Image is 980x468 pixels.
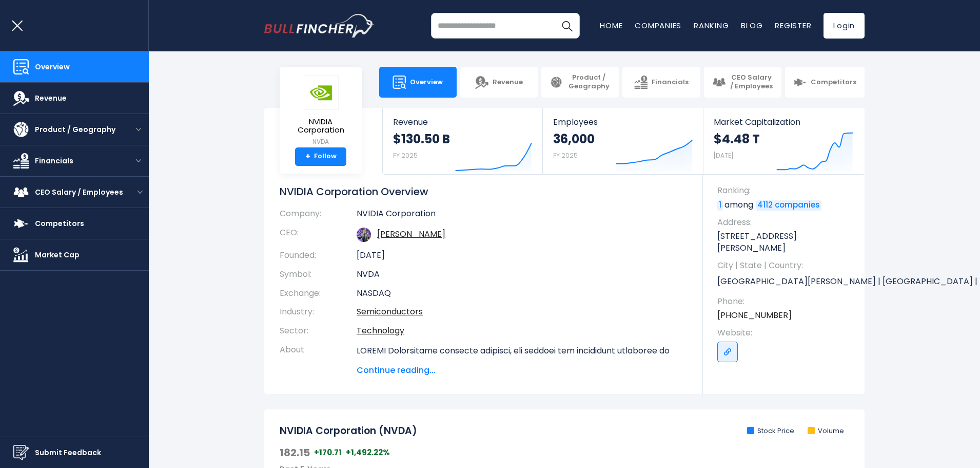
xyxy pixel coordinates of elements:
span: CEO Salary / Employees [730,73,773,91]
span: Revenue [393,117,532,127]
th: Founded: [280,246,357,265]
strong: 36,000 [553,131,595,147]
li: Volume [808,427,844,436]
a: Companies [635,20,681,31]
a: Semiconductors [357,306,423,317]
span: Ranking: [717,185,854,196]
span: Market Cap [35,250,80,260]
td: NVDA [357,265,688,284]
td: NASDAQ [357,284,688,303]
p: among [717,199,854,211]
a: Overview [379,67,457,98]
th: Sector: [280,322,357,341]
a: Go to link [717,342,738,362]
a: Revenue $130.50 B FY 2025 [383,108,542,174]
span: Overview [35,62,70,72]
span: NVIDIA Corporation [288,118,354,135]
th: Exchange: [280,284,357,303]
a: Revenue [460,67,538,98]
button: open menu [131,190,149,195]
span: Product / Geography [567,73,611,91]
small: [DATE] [714,151,733,160]
span: City | State | Country: [717,260,854,271]
img: bullfincher logo [264,14,375,38]
a: Financials [622,67,700,98]
th: Company: [280,209,357,223]
th: About [280,341,357,377]
a: Register [775,20,811,31]
span: Submit Feedback [35,447,101,458]
button: open menu [128,158,149,163]
span: Product / Geography [35,124,115,135]
a: Employees 36,000 FY 2025 [543,108,702,174]
span: Revenue [493,78,523,87]
span: +1,492.22% [346,447,390,458]
span: Market Capitalization [714,117,853,127]
a: Home [600,20,622,31]
th: Industry: [280,303,357,322]
button: Search [554,13,580,39]
h1: NVIDIA Corporation Overview [280,185,688,198]
button: open menu [128,127,149,132]
strong: + [305,152,310,161]
span: Competitors [35,218,84,229]
span: +170.71 [314,447,342,458]
a: ceo [377,228,445,240]
span: Website: [717,327,854,339]
a: [PHONE_NUMBER] [717,310,792,321]
small: FY 2025 [553,151,578,160]
a: Product / Geography [541,67,619,98]
span: Phone: [717,296,854,307]
p: [GEOGRAPHIC_DATA][PERSON_NAME] | [GEOGRAPHIC_DATA] | US [717,274,854,290]
a: Login [824,13,865,39]
a: CEO Salary / Employees [704,67,781,98]
span: Competitors [811,78,856,87]
span: Financials [652,78,689,87]
span: Revenue [35,93,67,104]
h2: NVIDIA Corporation (NVDA) [280,425,417,438]
td: NVIDIA Corporation [357,209,688,223]
strong: $130.50 B [393,131,450,147]
span: Continue reading... [357,364,688,377]
p: [STREET_ADDRESS][PERSON_NAME] [717,231,854,254]
a: Ranking [694,20,729,31]
a: 1 [717,200,723,211]
a: +Follow [295,147,346,166]
img: jensen-huang.jpg [357,228,371,242]
li: Stock Price [747,427,794,436]
a: Go to homepage [264,14,375,38]
a: Competitors [785,67,865,98]
a: Blog [741,20,762,31]
span: Address: [717,217,854,228]
a: Market Capitalization $4.48 T [DATE] [703,108,864,174]
a: Technology [357,325,404,336]
span: Overview [410,78,443,87]
td: [DATE] [357,246,688,265]
span: 182.15 [280,446,310,459]
small: NVDA [288,137,354,146]
span: CEO Salary / Employees [35,187,123,198]
a: 4112 companies [756,200,821,211]
small: FY 2025 [393,151,418,160]
strong: $4.48 T [714,131,760,147]
span: Employees [553,117,692,127]
th: CEO: [280,223,357,246]
th: Symbol: [280,265,357,284]
a: NVIDIA Corporation NVDA [287,75,354,147]
span: Financials [35,156,73,166]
